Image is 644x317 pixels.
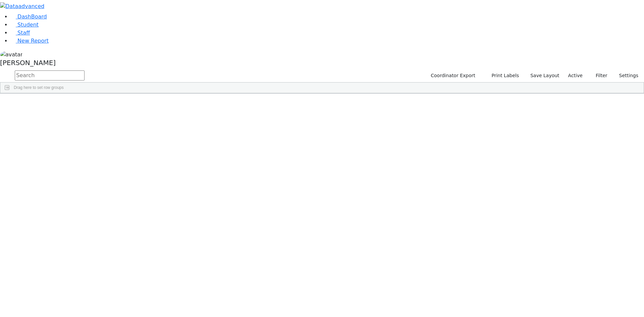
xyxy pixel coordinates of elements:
[17,30,30,36] span: Staff
[610,70,641,81] button: Settings
[11,30,30,36] a: Staff
[15,70,85,81] input: Search
[14,85,64,90] span: Drag here to set row groups
[17,38,49,44] span: New Report
[17,13,47,20] span: DashBoard
[565,70,586,81] label: Active
[11,21,39,28] a: Student
[17,21,39,28] span: Student
[426,70,478,81] button: Coordinator Export
[484,70,522,81] button: Print Labels
[587,70,610,81] button: Filter
[11,38,49,44] a: New Report
[527,70,562,81] button: Save Layout
[11,13,47,20] a: DashBoard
